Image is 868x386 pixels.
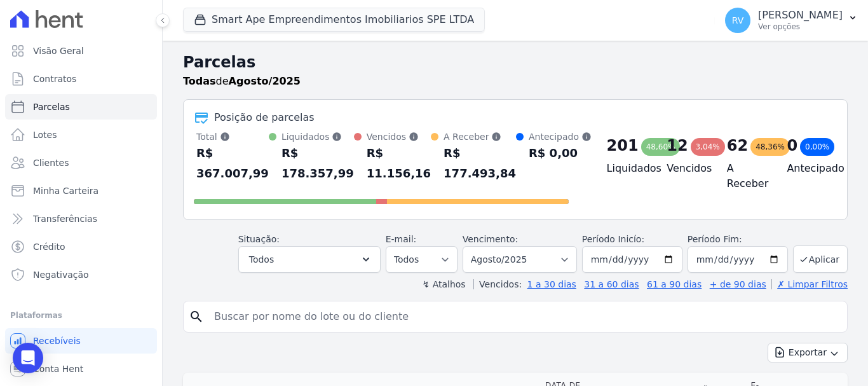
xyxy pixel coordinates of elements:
[758,9,843,22] p: [PERSON_NAME]
[647,279,702,289] a: 61 a 90 dias
[5,38,157,64] a: Visão Geral
[463,234,518,244] label: Vencimento:
[5,356,157,382] a: Conta Hent
[793,245,848,273] button: Aplicar
[33,268,89,281] span: Negativação
[787,161,827,176] h4: Antecipado
[33,128,57,141] span: Lotes
[33,240,65,253] span: Crédito
[527,279,576,289] a: 1 a 30 dias
[667,161,707,176] h4: Vencidos
[249,252,274,267] span: Todos
[5,262,157,287] a: Negativação
[33,212,97,225] span: Transferências
[529,143,592,163] div: R$ 0,00
[33,184,98,197] span: Minha Carteira
[800,138,834,156] div: 0,00%
[473,279,522,289] label: Vencidos:
[5,178,157,203] a: Minha Carteira
[281,143,354,184] div: R$ 178.357,99
[183,74,301,89] p: de
[189,309,204,324] i: search
[667,135,688,156] div: 12
[422,279,465,289] label: ↯ Atalhos
[196,143,269,184] div: R$ 367.007,99
[771,279,848,289] a: ✗ Limpar Filtros
[229,75,301,87] strong: Agosto/2025
[13,343,43,373] div: Open Intercom Messenger
[727,135,748,156] div: 62
[33,100,70,113] span: Parcelas
[33,72,76,85] span: Contratos
[758,22,843,32] p: Ver opções
[750,138,790,156] div: 48,36%
[641,138,681,156] div: 48,60%
[183,51,848,74] h2: Parcelas
[33,334,81,347] span: Recebíveis
[214,110,315,125] div: Posição de parcelas
[710,279,766,289] a: + de 90 dias
[787,135,797,156] div: 0
[207,304,842,329] input: Buscar por nome do lote ou do cliente
[33,45,84,57] span: Visão Geral
[5,234,157,259] a: Crédito
[33,156,69,169] span: Clientes
[5,206,157,231] a: Transferências
[238,234,280,244] label: Situação:
[5,94,157,120] a: Parcelas
[727,161,767,191] h4: A Receber
[691,138,725,156] div: 3,04%
[582,234,644,244] label: Período Inicío:
[5,122,157,148] a: Lotes
[768,343,848,362] button: Exportar
[584,279,639,289] a: 31 a 60 dias
[281,130,354,143] div: Liquidados
[732,16,744,25] span: RV
[607,161,647,176] h4: Liquidados
[367,143,431,184] div: R$ 11.156,16
[386,234,417,244] label: E-mail:
[444,143,516,184] div: R$ 177.493,84
[183,8,485,32] button: Smart Ape Empreendimentos Imobiliarios SPE LTDA
[5,66,157,92] a: Contratos
[529,130,592,143] div: Antecipado
[196,130,269,143] div: Total
[688,233,788,246] label: Período Fim:
[5,150,157,176] a: Clientes
[5,328,157,354] a: Recebíveis
[10,308,152,323] div: Plataformas
[238,246,381,273] button: Todos
[33,362,83,375] span: Conta Hent
[607,135,639,156] div: 201
[715,3,868,38] button: RV [PERSON_NAME] Ver opções
[183,75,216,87] strong: Todas
[367,130,431,143] div: Vencidos
[444,130,516,143] div: A Receber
